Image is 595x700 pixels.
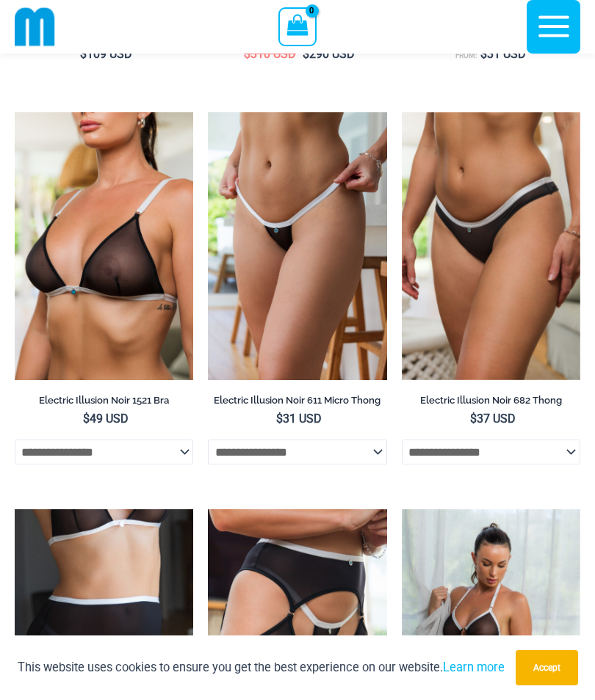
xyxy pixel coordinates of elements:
button: Accept [516,650,578,685]
a: View Shopping Cart, empty [278,7,316,45]
p: This website uses cookies to ensure you get the best experience on our website. [18,657,505,677]
img: Electric Illusion Noir 682 Thong 01 [402,112,580,380]
bdi: 109 USD [80,47,132,61]
img: Electric Illusion Noir 1521 Bra 01 [15,112,193,380]
a: Electric Illusion Noir Micro 01Electric Illusion Noir Micro 02Electric Illusion Noir Micro 02 [208,112,386,380]
span: $ [83,412,90,426]
a: Learn more [443,660,505,674]
img: cropped mm emblem [15,7,55,47]
span: $ [480,47,487,61]
h2: Electric Illusion Noir 1521 Bra [15,394,193,406]
a: Electric Illusion Noir 682 Thong [402,394,580,412]
a: Electric Illusion Noir 611 Micro Thong [208,394,386,412]
img: Electric Illusion Noir Micro 01 [208,112,386,380]
bdi: 31 USD [480,47,526,61]
h2: Electric Illusion Noir 611 Micro Thong [208,394,386,406]
span: $ [276,412,283,426]
bdi: 310 USD [244,47,296,61]
span: From: [455,51,477,59]
span: $ [470,412,477,426]
span: $ [303,47,309,61]
a: Electric Illusion Noir 1521 Bra 01Electric Illusion Noir 1521 Bra 682 Thong 07Electric Illusion N... [15,112,193,380]
bdi: 49 USD [83,412,129,426]
bdi: 290 USD [303,47,355,61]
bdi: 31 USD [276,412,322,426]
a: Electric Illusion Noir 682 Thong 01Electric Illusion Noir 682 Thong 02Electric Illusion Noir 682 ... [402,112,580,380]
h2: Electric Illusion Noir 682 Thong [402,394,580,406]
a: Electric Illusion Noir 1521 Bra [15,394,193,412]
bdi: 37 USD [470,412,516,426]
span: $ [244,47,250,61]
span: $ [80,47,87,61]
